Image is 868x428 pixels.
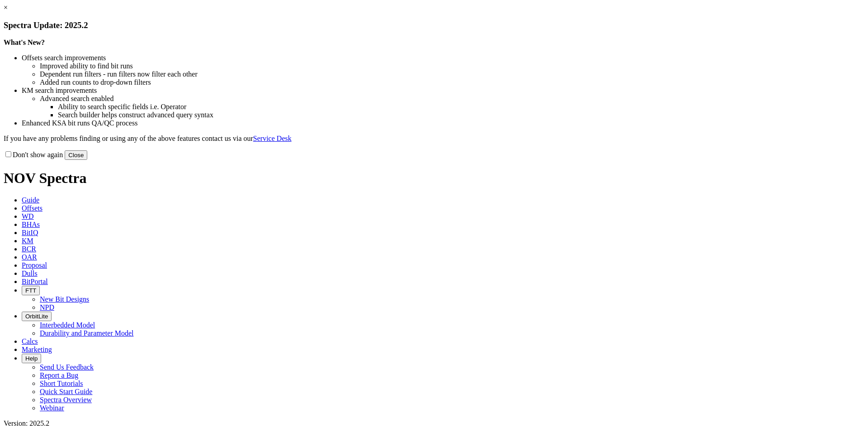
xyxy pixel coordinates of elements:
a: Interbedded Model [40,321,95,329]
a: Send Us Feedback [40,363,94,371]
a: Spectra Overview [40,396,92,404]
li: Enhanced KSA bit runs QA/QC process [22,119,864,127]
p: If you have any problems finding or using any of the above features contact us via our [4,135,864,143]
li: Dependent run filters - run filters now filter each other [40,70,864,78]
a: × [4,4,8,11]
a: Quick Start Guide [40,388,92,395]
a: NPD [40,303,54,311]
a: Webinar [40,404,64,412]
li: Offsets search improvements [22,54,864,62]
input: Don't show again [5,151,11,157]
li: Added run counts to drop-down filters [40,78,864,87]
span: FTT [25,287,36,294]
a: New Bit Designs [40,295,89,303]
span: BCR [22,245,36,253]
span: BHAs [22,221,40,228]
span: OrbitLite [25,313,48,320]
span: Marketing [22,346,52,353]
a: Service Desk [253,135,292,142]
span: Help [25,355,38,362]
a: Short Tutorials [40,380,83,387]
span: OAR [22,253,37,261]
span: WD [22,212,34,220]
li: Improved ability to find bit runs [40,62,864,70]
span: KM [22,237,33,245]
a: Report a Bug [40,371,78,379]
span: BitPortal [22,278,48,285]
a: Durability and Parameter Model [40,329,134,337]
span: Calcs [22,337,38,345]
li: Advanced search enabled [40,95,864,103]
strong: What's New? [4,38,45,46]
span: BitIQ [22,229,38,236]
h3: Spectra Update: 2025.2 [4,20,864,30]
span: Proposal [22,261,47,269]
span: Guide [22,196,39,204]
li: Ability to search specific fields i.e. Operator [58,103,864,111]
li: KM search improvements [22,87,864,95]
span: Offsets [22,204,42,212]
button: Close [65,150,87,160]
label: Don't show again [4,151,63,159]
li: Search builder helps construct advanced query syntax [58,111,864,119]
div: Version: 2025.2 [4,419,864,428]
span: Dulls [22,269,38,277]
h1: NOV Spectra [4,170,864,187]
